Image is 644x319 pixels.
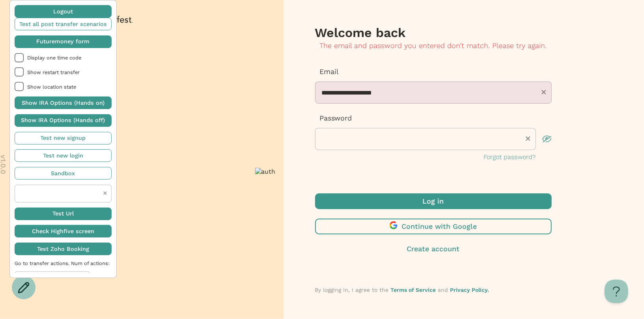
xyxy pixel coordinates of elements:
p: Email [315,67,552,77]
a: Terms of Service [391,287,436,293]
span: Go to transfer actions. Num of actions: [15,260,112,266]
span: Show restart transfer [27,69,112,75]
button: Test new signup [15,132,112,145]
p: Password [315,113,552,123]
iframe: Help Scout Beacon - Open [605,280,628,303]
button: Test all post transfer scenarios [15,18,112,30]
button: Futuremoney form [15,35,112,48]
button: Test Zoho Booking [15,243,112,255]
a: Privacy Policy. [450,287,489,293]
li: Show location state [15,82,112,91]
button: Show IRA Options (Hands off) [15,114,112,127]
button: Test new login [15,149,112,162]
button: Test Url [15,208,112,220]
span: Show location state [27,84,112,90]
h3: Welcome back [315,25,552,41]
button: Log in [315,193,552,209]
span: Display one time code [27,55,112,61]
button: Forgot password? [484,152,536,162]
li: Display one time code [15,53,112,63]
button: Check Highfive screen [15,225,112,237]
li: Show restart transfer [15,67,112,77]
button: Show IRA Options (Hands on) [15,96,112,109]
span: By logging in, I agree to the and [315,287,489,293]
button: Sandbox [15,167,112,180]
p: Log in [423,196,444,206]
button: Continue with Google [315,219,552,234]
button: Create account [315,244,552,254]
button: Logout [15,5,112,18]
img: auth [255,168,276,175]
p: The email and password you entered don’t match. Please try again. [315,41,552,51]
